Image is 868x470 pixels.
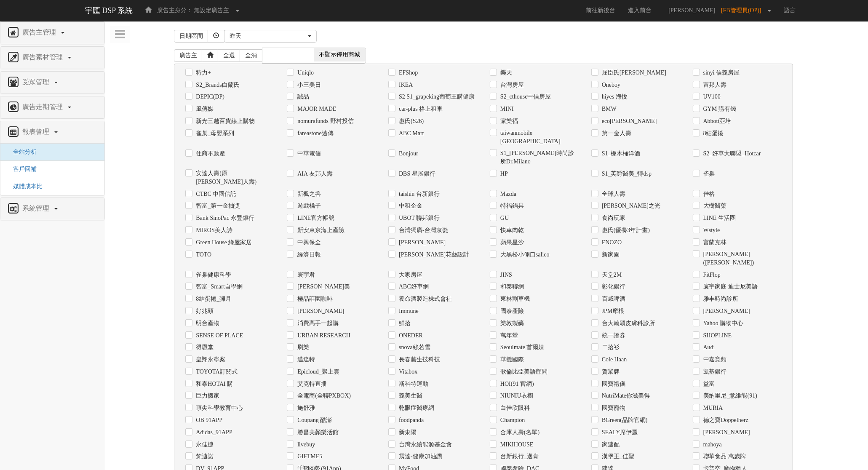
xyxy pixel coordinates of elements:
label: 食尚玩家 [600,214,625,222]
label: 寰宇君 [295,271,315,279]
label: MIKIHOUSE [498,441,534,449]
label: 艾克特直播 [295,380,327,388]
label: taiwanmobile [GEOGRAPHIC_DATA] [498,129,579,146]
label: snova絲若雪 [397,343,430,352]
label: 大黑松小倆口salico [498,251,550,259]
label: SEALY席伊麗 [600,428,638,437]
label: NutriMate你滋美得 [600,392,650,400]
label: 二拾衫 [600,343,620,352]
label: 養命酒製造株式會社 [397,295,452,303]
label: 8結蛋捲_彌月 [194,295,231,303]
label: 雅丰時尚診所 [701,295,739,303]
span: 廣告主身分： [157,7,192,13]
label: 得恩堂 [194,343,214,352]
span: 不顯示停用商城 [314,48,365,61]
span: 廣告走期管理 [20,103,67,110]
label: sinyi 信義房屋 [701,69,740,77]
label: 雀巢_母嬰系列 [194,129,234,138]
label: 華義國際 [498,355,524,364]
label: Uniqlo [295,69,314,77]
label: URBAN RESEARCH [295,331,350,340]
label: OB 91APP [194,416,222,425]
label: 和泰HOTAI 購 [194,380,233,388]
label: MURIA [701,404,723,412]
label: EFShop [397,69,418,77]
label: Wstyle [701,226,720,235]
label: S1_[PERSON_NAME]時尚診所Dr.Milano [498,149,579,166]
label: 家速配 [600,441,620,449]
a: 廣告素材管理 [7,51,98,64]
label: 新楓之谷 [295,190,321,198]
label: ENOZO [600,238,622,247]
label: 大樹醫藥 [701,202,727,210]
label: 智富_Smart自學網 [194,283,242,291]
label: 好兆頭 [194,307,214,315]
label: 住商不動產 [194,150,225,158]
label: AIA 友邦人壽 [295,170,333,178]
label: 斯科特運動 [397,380,428,388]
label: 施舒雅 [295,404,315,412]
label: 智富_第一金抽獎 [194,202,240,210]
label: HOI(91 官網) [498,380,534,388]
label: Mazda [498,190,516,198]
label: 德之寶Doppelherz [701,416,748,425]
label: 合庫人壽(名單) [498,428,539,437]
label: 美納里尼_意維能(91) [701,392,757,400]
a: 廣告主管理 [7,26,98,40]
label: 消費高手一起購 [295,319,339,328]
label: ONEDER [397,331,423,340]
label: 快車肉乾 [498,226,524,235]
label: GU [498,214,509,222]
label: Abbott亞培 [701,117,732,126]
span: 報表管理 [20,128,53,135]
label: Epicloud_聚上雲 [295,368,339,376]
label: 巨力搬家 [194,392,219,400]
label: 台灣永續能源基金會 [397,441,452,449]
label: 新家園 [600,251,620,259]
label: 東林割草機 [498,295,530,303]
span: 受眾管理 [20,78,53,85]
label: 寰宇家庭 迪士尼美語 [701,283,758,291]
label: 歌倫比亞美語顧問 [498,368,548,376]
label: foodpanda [397,416,424,425]
label: S1_英爵醫美_轉dsp [600,170,652,178]
label: 雀巢健康科學 [194,271,231,279]
label: taishin 台新銀行 [397,190,440,198]
label: 漢堡王_佳聖 [600,452,634,461]
label: Bonjour [397,150,418,158]
label: Audi [701,343,715,352]
span: [FB管理員(OP)] [721,7,766,13]
label: 和泰聯網 [498,283,524,291]
label: fareastone遠傳 [295,129,334,138]
label: 長春藤生技科技 [397,355,440,364]
label: 特福鍋具 [498,202,524,210]
label: Immune [397,307,419,315]
label: Bank SinoPac 永豐銀行 [194,214,254,222]
a: 廣告走期管理 [7,101,98,114]
label: 風傳媒 [194,105,214,113]
label: 勝昌美顏樂活館 [295,428,339,437]
label: livebuy [295,441,315,449]
label: 中租企金 [397,202,422,210]
label: GIFTME5 [295,452,322,461]
label: 國寶禮儀 [600,380,625,388]
label: 明台產物 [194,319,219,328]
a: 全站分析 [7,149,37,155]
label: JINS [498,271,512,279]
label: Yahoo 購物中心 [701,319,743,328]
label: UBOT 聯邦銀行 [397,214,440,222]
label: hiyes 海悅 [600,93,628,101]
label: NIUNIU衣櫥 [498,392,533,400]
label: 安達人壽(原[PERSON_NAME]人壽) [194,169,274,186]
label: LINE官方帳號 [295,214,334,222]
label: [PERSON_NAME]([PERSON_NAME]) [701,250,782,267]
label: [PERSON_NAME] [701,428,750,437]
label: 屈臣氏[PERSON_NAME] [600,69,666,77]
label: IKEA [397,81,413,89]
label: TOTO [194,251,211,259]
label: BMW [600,105,617,113]
label: 白佳欣眼科 [498,404,530,412]
label: 富邦人壽 [701,81,727,89]
label: S2_好車大聯盟_Hotcar [701,150,761,158]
